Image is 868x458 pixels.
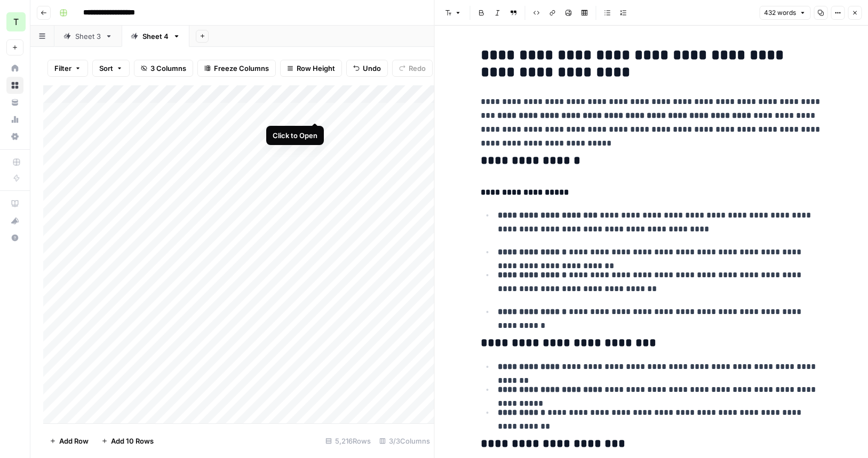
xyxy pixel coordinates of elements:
span: Sort [99,63,113,74]
button: Sort [92,60,130,77]
button: Freeze Columns [197,60,276,77]
span: T [13,15,19,28]
span: Freeze Columns [214,63,269,74]
div: Sheet 3 [75,31,101,42]
a: Settings [6,128,23,145]
div: What's new? [7,213,23,229]
span: Filter [54,63,71,74]
span: Add Row [59,436,89,446]
button: 432 words [759,6,810,20]
button: Undo [346,60,388,77]
span: Undo [363,63,381,74]
button: Help + Support [6,229,23,246]
a: Home [6,60,23,77]
button: What's new? [6,212,23,229]
div: Click to Open [273,130,317,141]
span: Redo [409,63,426,74]
a: Sheet 3 [54,26,122,47]
a: Usage [6,111,23,128]
span: 3 Columns [150,63,186,74]
a: Browse [6,77,23,94]
button: Redo [392,60,433,77]
button: 3 Columns [134,60,193,77]
div: Sheet 4 [142,31,169,42]
a: Sheet 4 [122,26,189,47]
span: Row Height [297,63,335,74]
button: Workspace: TY SEO Team [6,9,23,35]
button: Add 10 Rows [95,432,160,449]
a: Your Data [6,94,23,111]
button: Add Row [43,432,95,449]
span: 432 words [764,8,796,18]
button: Row Height [280,60,342,77]
a: AirOps Academy [6,195,23,212]
div: 3/3 Columns [375,432,434,449]
div: 5,216 Rows [321,432,375,449]
span: Add 10 Rows [111,436,154,446]
button: Filter [47,60,88,77]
